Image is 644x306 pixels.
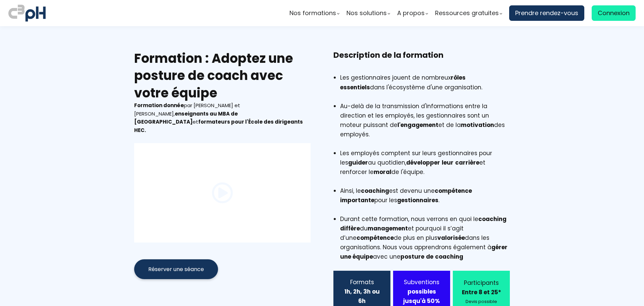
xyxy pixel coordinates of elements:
b: développer [406,159,440,167]
b: compétence [357,234,394,242]
b: motivation [461,121,494,129]
div: par [PERSON_NAME] et [PERSON_NAME], et [134,101,311,135]
b: Entre 8 et 25* [462,288,501,296]
a: Connexion [592,5,636,21]
span: Nos formations [289,8,336,18]
span: A propos [397,8,425,18]
b: essentiels [340,83,370,91]
li: Au-delà de la transmission d'informations entre la direction et les employés, les gestionnaires s... [340,101,510,148]
b: gérer [491,243,507,251]
b: coaching [361,187,389,195]
b: compétence [435,187,472,195]
b: de [426,253,433,261]
a: Prendre rendez-vous [509,5,584,21]
button: Réserver une séance [134,259,218,279]
b: 1h, 2h, 3h ou 6h [344,288,380,305]
h3: Description de la formation [333,50,510,71]
b: carrière [455,159,479,167]
b: moral [374,168,391,176]
b: importante [340,196,374,204]
b: Formation donnée [134,102,184,109]
b: coaching [478,215,506,223]
span: Prendre rendez-vous [515,8,578,18]
b: leur [442,159,453,167]
b: l'engagement [397,121,438,129]
span: Nos solutions [346,8,387,18]
li: Les employés comptent sur leurs gestionnaires pour les au quotidien, et renforcer le de l'équipe. [340,148,510,186]
strong: possibles jusqu'à 50% [403,288,440,305]
b: rôles [451,74,466,82]
li: Les gestionnaires jouent de nombreux dans l'écosystème d'une organisation. [340,73,510,101]
b: posture [400,253,424,261]
b: valorisée [437,234,465,242]
b: une équipe [340,253,373,261]
b: gestionnaires [397,196,438,204]
span: Ressources gratuites [435,8,499,18]
span: Réserver une séance [148,265,204,273]
b: enseignants au MBA de [GEOGRAPHIC_DATA] [134,110,238,126]
div: Devis possible [461,298,501,305]
b: formateurs pour l'École des dirigeants HEC. [134,118,303,134]
div: Participants [461,278,501,288]
b: guider [348,159,368,167]
b: coaching [435,253,463,261]
b: diffère [340,224,360,232]
div: Subventions [401,277,442,287]
div: Formats [342,277,382,287]
span: Connexion [598,8,630,18]
img: logo C3PH [8,3,46,23]
li: Ainsi, le est devenu une pour les . [340,186,510,214]
li: Durant cette formation, nous verrons en quoi le du et pourquoi il s’agit d’une de plus en plus da... [340,214,510,261]
h2: Formation : Adoptez une posture de coach avec votre équipe [134,50,311,101]
b: management [368,224,408,232]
